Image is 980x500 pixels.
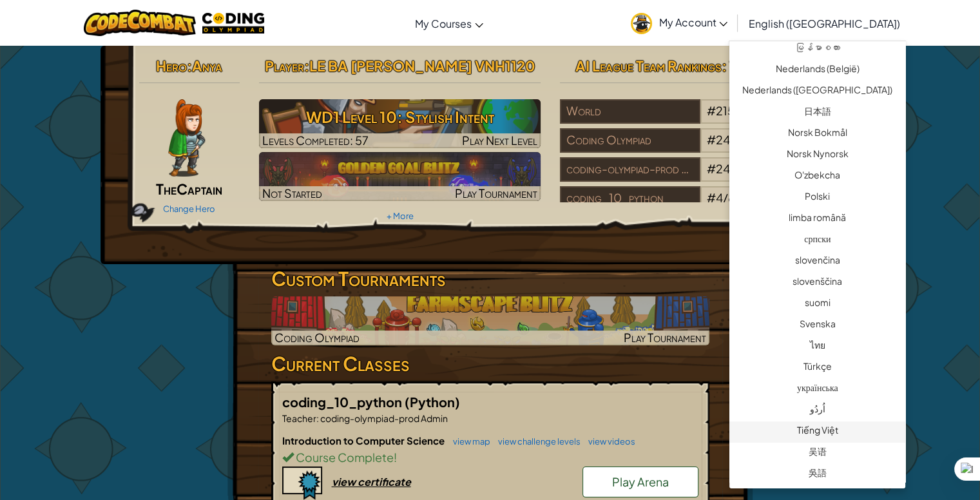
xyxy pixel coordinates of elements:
a: Norsk Bokmål [729,124,905,145]
a: view map [447,436,490,447]
img: MTO Coding Olympiad logo [202,13,264,34]
a: view videos [582,436,635,447]
img: avatar [631,13,652,34]
a: Tiếng Việt [729,421,905,443]
a: slovenščina [729,273,905,294]
span: # [707,190,716,205]
a: coding_10_python#4/8players [560,198,841,213]
span: Play Tournament [455,186,537,200]
span: # [707,161,716,176]
span: Player [264,57,303,75]
a: slovenčina [729,251,905,273]
a: اُردُو [729,400,905,421]
h3: WD1 Level 10: Stylish Intent [259,102,541,131]
img: captain-pose.png [168,99,205,177]
a: limba română [729,209,905,230]
a: 吴语 [729,443,905,464]
span: Teacher [282,412,316,424]
a: O'zbekcha [729,166,905,187]
a: Play Next Level [259,99,541,148]
h3: Custom Tournaments [271,264,709,293]
a: Türkçe [729,358,905,379]
span: Play Arena [612,474,669,489]
span: My Account [658,15,727,29]
a: World#215,127/8,171,511players [560,111,841,126]
span: (Python) [405,394,460,410]
a: українська [729,379,905,400]
span: coding_10_python [282,394,405,410]
span: : [316,412,319,424]
span: Coding Olympiad [274,330,360,345]
a: Nederlands (België) [729,60,905,81]
div: coding-olympiad-prod Admin [560,157,700,182]
h3: Current Classes [271,349,709,378]
span: English ([GEOGRAPHIC_DATA]) [748,17,899,30]
a: suomi [729,294,905,315]
a: Polski [729,187,905,209]
span: Course Complete [294,450,394,465]
a: English ([GEOGRAPHIC_DATA]) [742,6,906,41]
span: Anya [192,57,222,75]
span: Play Next Level [462,133,537,148]
div: coding_10_python [560,186,700,211]
img: CodeCombat logo [84,10,197,36]
span: AI League Team Rankings [575,57,722,75]
img: Farmscape [271,296,709,345]
span: 8 [728,190,735,205]
div: Coding Olympiad [560,128,700,153]
span: Not Started [262,186,322,200]
a: + More [386,211,413,221]
span: : [187,57,192,75]
a: Change Hero [163,204,215,214]
span: 215,127 [716,103,756,118]
span: The [156,180,177,198]
span: 24 [716,161,730,176]
a: view certificate [282,475,411,488]
span: coding-olympiad-prod Admin [319,412,448,424]
img: Golden Goal [259,152,541,201]
span: Captain [177,180,222,198]
span: Play Tournament [624,330,706,345]
span: : 186 CodePoints [722,57,826,75]
span: # [707,103,716,118]
span: Hero [156,57,187,75]
a: view challenge levels [492,436,581,447]
a: Svenska [729,315,905,336]
a: Norsk Nynorsk [729,145,905,166]
span: Levels Completed: 57 [262,133,369,148]
div: World [560,99,700,124]
span: # [707,132,716,147]
span: Introduction to Computer Science [282,434,447,447]
span: LE BA [PERSON_NAME] VNH1120 [309,57,535,75]
a: Coding Olympiad#24/167players [560,140,841,155]
a: Not StartedPlay Tournament [259,152,541,201]
span: ! [394,450,397,465]
span: 24 [716,132,730,147]
a: မြန်မာစကား [729,39,905,60]
a: Nederlands ([GEOGRAPHIC_DATA]) [729,81,905,102]
img: WD1 Level 10: Stylish Intent [259,99,541,148]
a: 吳語 [729,464,905,485]
div: view certificate [332,475,411,488]
a: ไทย [729,336,905,358]
span: My Courses [415,17,472,30]
span: / [723,190,728,205]
a: Coding OlympiadPlay Tournament [271,296,709,345]
a: My Courses [408,6,490,41]
a: 日本語 [729,102,905,124]
img: certificate-icon.png [282,466,322,500]
span: 4 [716,190,723,205]
a: coding-olympiad-prod Admin#24/167players [560,169,841,184]
a: My Account [624,3,734,43]
span: : [303,57,309,75]
a: српски [729,230,905,251]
